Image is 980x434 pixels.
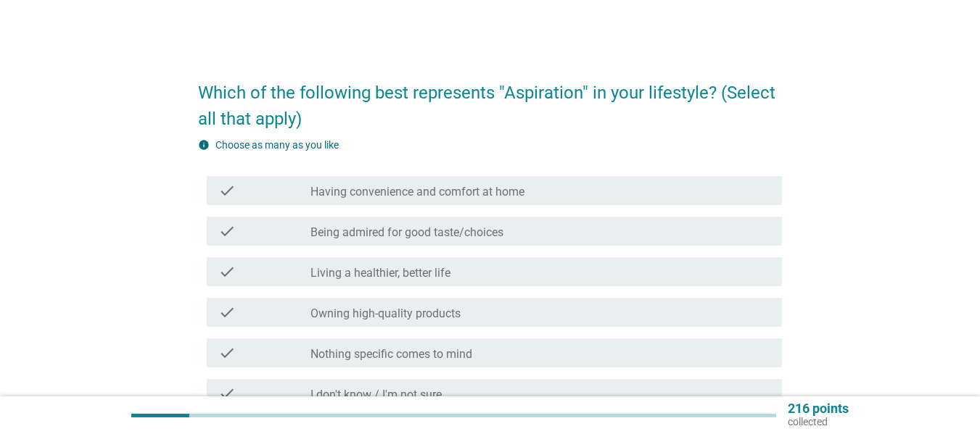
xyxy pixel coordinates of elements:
[218,182,236,199] i: check
[788,415,849,428] p: collected
[310,185,524,199] label: Having convenience and comfort at home
[218,263,236,280] i: check
[310,225,503,240] label: Being admired for good taste/choices
[218,385,236,402] i: check
[218,222,236,240] i: check
[198,139,210,151] i: info
[788,402,849,415] p: 216 points
[198,65,782,132] h2: Which of the following best represents "Aspiration" in your lifestyle? (Select all that apply)
[310,306,461,321] label: Owning high-quality products
[215,139,339,151] label: Choose as many as you like
[310,266,450,280] label: Living a healthier, better life
[218,344,236,362] i: check
[310,388,442,402] label: I don't know / I'm not sure
[218,304,236,321] i: check
[310,347,472,362] label: Nothing specific comes to mind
